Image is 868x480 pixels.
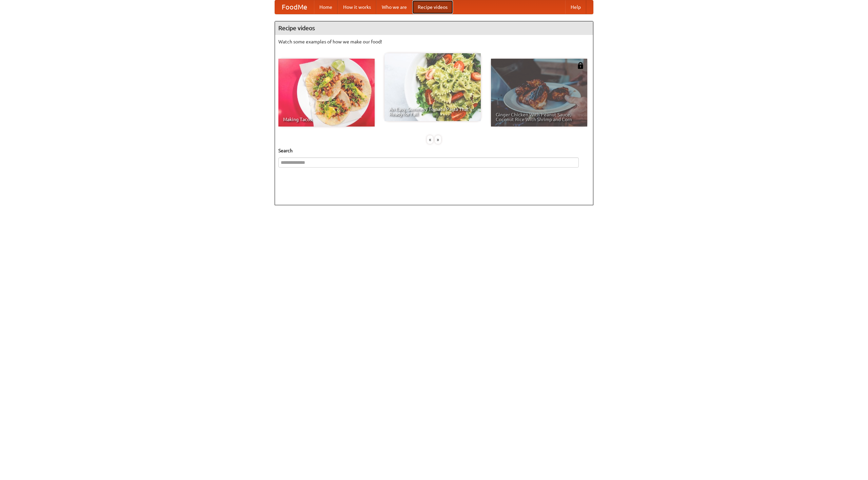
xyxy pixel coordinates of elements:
div: « [427,135,433,144]
a: FoodMe [275,0,314,14]
span: An Easy, Summery Tomato Pasta That's Ready for Fall [389,107,476,116]
a: An Easy, Summery Tomato Pasta That's Ready for Fall [384,53,481,121]
a: Home [314,0,338,14]
a: Recipe videos [412,0,453,14]
a: How it works [338,0,376,14]
a: Making Tacos [278,59,375,127]
img: 483408.png [577,62,584,69]
span: Making Tacos [283,117,370,122]
p: Watch some examples of how we make our food! [278,38,590,45]
a: Who we are [376,0,412,14]
div: » [435,135,441,144]
a: Help [565,0,586,14]
h4: Recipe videos [275,21,593,35]
h5: Search [278,147,590,154]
